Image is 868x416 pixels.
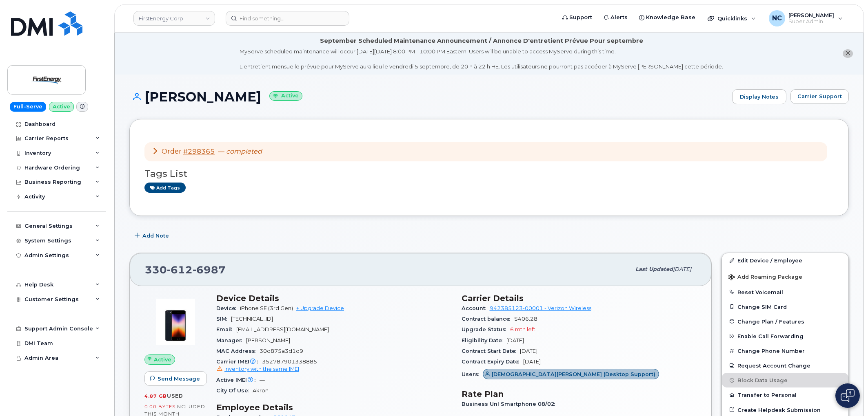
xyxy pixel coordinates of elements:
span: Add Roaming Package [728,274,802,282]
a: [DEMOGRAPHIC_DATA][PERSON_NAME] (Desktop Support) [483,371,659,377]
div: MyServe scheduled maintenance will occur [DATE][DATE] 8:00 PM - 10:00 PM Eastern. Users will be u... [240,48,723,70]
a: #298365 [183,147,215,155]
span: Send Message [158,375,200,383]
span: Users [462,371,483,377]
button: Change Plan / Features [722,314,848,329]
span: Inventory with the same IMEI [224,366,299,372]
span: [TECHNICAL_ID] [231,316,273,322]
span: Order [162,147,182,155]
a: + Upgrade Device [296,305,344,311]
span: [DEMOGRAPHIC_DATA][PERSON_NAME] (Desktop Support) [492,370,655,378]
span: Active IMEI [216,377,260,383]
span: Active [154,356,171,363]
small: Active [269,91,302,101]
span: Eligibility Date [462,337,506,343]
button: Change SIM Card [722,299,848,314]
span: Upgrade Status [462,326,510,332]
a: 942385123-00001 - Verizon Wireless [490,305,591,311]
span: Contract Start Date [462,348,520,354]
a: Edit Device / Employee [722,253,848,268]
span: Contract Expiry Date [462,359,523,365]
span: Device [216,305,240,311]
button: Carrier Support [790,89,849,104]
span: [PERSON_NAME] [246,337,290,343]
span: Akron [253,387,269,394]
span: 0.00 Bytes [144,404,175,409]
span: City Of Use [216,387,253,394]
span: MAC Address [216,348,260,354]
button: close notification [843,49,853,58]
h3: Device Details [216,293,452,303]
button: Transfer to Personal [722,387,848,402]
span: [DATE] [506,337,524,343]
span: Carrier Support [797,92,842,100]
span: Change Plan / Features [737,318,804,324]
span: Email [216,326,236,332]
h3: Rate Plan [462,389,697,399]
button: Reset Voicemail [722,285,848,299]
span: Add Note [142,232,169,240]
span: SIM [216,316,231,322]
h1: [PERSON_NAME] [129,90,728,104]
span: — [218,147,262,155]
a: Display Notes [732,89,786,105]
h3: Tags List [144,169,834,179]
span: [DATE] [520,348,537,354]
span: $406.28 [514,316,537,322]
button: Block Data Usage [722,373,848,387]
span: Carrier IMEI [216,359,262,365]
button: Enable Call Forwarding [722,329,848,343]
img: image20231002-3703462-1angbar.jpeg [151,297,200,346]
span: [DATE] [673,266,691,272]
button: Add Note [129,228,176,243]
span: 4.87 GB [144,393,167,399]
span: Contract balance [462,316,514,322]
a: Inventory with the same IMEI [216,366,299,372]
span: [EMAIL_ADDRESS][DOMAIN_NAME] [236,326,329,332]
span: Account [462,305,490,311]
span: Last updated [635,266,673,272]
button: Send Message [144,371,207,386]
button: Request Account Change [722,358,848,373]
span: 330 [145,264,226,276]
a: Add tags [144,183,186,193]
img: Open chat [841,389,855,402]
div: September Scheduled Maintenance Announcement / Annonce D'entretient Prévue Pour septembre [320,37,643,45]
span: — [260,377,265,383]
button: Change Phone Number [722,343,848,358]
h3: Employee Details [216,403,452,412]
span: Enable Call Forwarding [737,333,804,339]
span: iPhone SE (3rd Gen) [240,305,293,311]
span: Manager [216,337,246,343]
span: used [167,393,183,399]
span: 612 [167,264,193,276]
span: 6987 [193,264,226,276]
button: Add Roaming Package [722,268,848,285]
h3: Carrier Details [462,293,697,303]
span: 6 mth left [510,326,535,332]
span: 352787901338885 [216,359,452,373]
span: [DATE] [523,359,541,365]
span: Business Unl Smartphone 08/02 [462,401,559,407]
em: completed [226,147,262,155]
span: 30d875a3d1d9 [260,348,303,354]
